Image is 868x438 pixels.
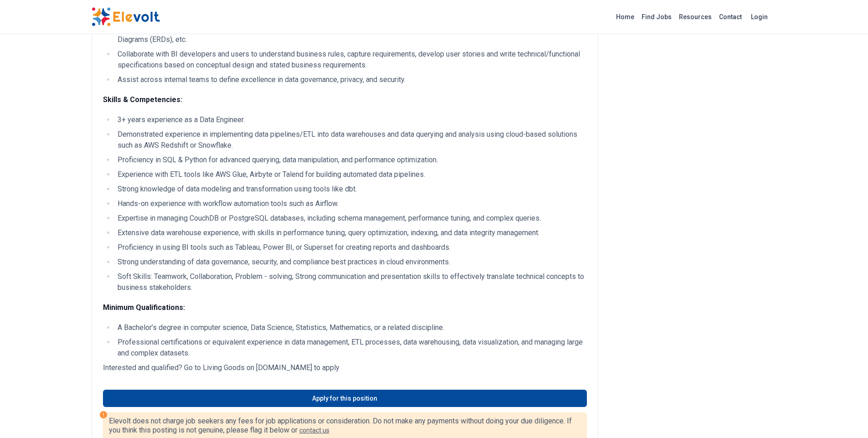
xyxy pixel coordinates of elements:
[103,390,587,407] a: Apply for this position
[612,10,638,24] a: Home
[115,213,587,224] li: Expertise in managing CouchDB or PostgreSQL databases, including schema management, performance t...
[675,10,715,24] a: Resources
[92,7,160,26] img: Elevolt
[109,417,581,435] p: Elevolt does not charge job seekers any fees for job applications or consideration. Do not make a...
[103,95,182,104] strong: Skills & Competencies:
[103,303,185,312] strong: Minimum Qualifications:
[115,74,587,85] li: Assist across internal teams to define excellence in data governance, privacy, and security.
[115,129,587,151] li: Demonstrated experience in implementing data pipelines/ETL into data warehouses and data querying...
[115,169,587,180] li: Experience with ETL tools like AWS Glue, Airbyte or Talend for building automated data pipelines.
[115,337,587,359] li: Professional certifications or equivalent experience in data management, ETL processes, data ware...
[115,257,587,268] li: Strong understanding of data governance, security, and compliance best practices in cloud environ...
[115,184,587,195] li: Strong knowledge of data modeling and transformation using tools like dbt.
[299,427,329,434] a: contact us
[115,49,587,71] li: Collaborate with BI developers and users to understand business rules, capture requirements, deve...
[715,10,745,24] a: Contact
[115,23,587,45] li: Develop BI technical documentation – data dictionaries, definitions, data flows, database schemas...
[115,114,587,125] li: 3+ years experience as a Data Engineer.
[115,322,587,333] li: A Bachelor’s degree in computer science, Data Science, Statistics, Mathematics, or a related disc...
[115,242,587,253] li: Proficiency in using BI tools such as Tableau, Power BI, or Superset for creating reports and das...
[103,362,587,373] p: Interested and qualified? Go to Living Goods on [DOMAIN_NAME] to apply
[115,227,587,238] li: Extensive data warehouse experience, with skills in performance tuning, query optimization, index...
[115,271,587,293] li: Soft Skills: Teamwork, Collaboration, Problem - solving, Strong communication and presentation sk...
[822,394,868,438] iframe: Chat Widget
[115,155,587,165] li: Proficiency in SQL & Python for advanced querying, data manipulation, and performance optimization.
[745,8,773,26] a: Login
[638,10,675,24] a: Find Jobs
[115,198,587,209] li: Hands-on experience with workflow automation tools such as Airflow.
